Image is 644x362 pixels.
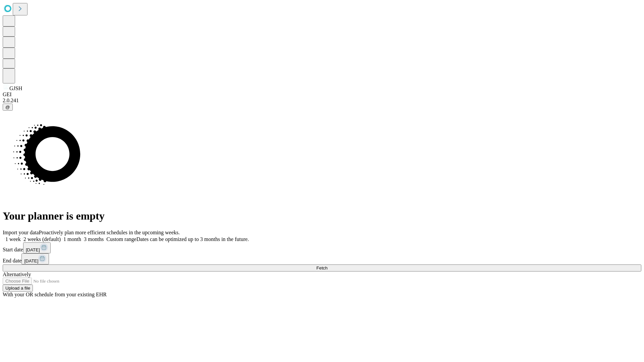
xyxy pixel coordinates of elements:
button: [DATE] [21,253,49,264]
span: 1 week [5,236,21,242]
div: Start date [3,242,641,253]
h1: Your planner is empty [3,210,641,222]
button: Upload a file [3,285,33,292]
span: GJSH [9,85,22,91]
div: 2.0.241 [3,98,641,104]
span: [DATE] [24,258,38,263]
span: 3 months [84,236,104,242]
span: @ [5,105,10,110]
span: 1 month [63,236,81,242]
span: Alternatively [3,271,31,277]
span: 2 weeks (default) [23,236,61,242]
button: Fetch [3,264,641,271]
span: With your OR schedule from your existing EHR [3,292,107,297]
button: @ [3,104,13,111]
button: [DATE] [23,242,51,253]
span: Proactively plan more efficient schedules in the upcoming weeks. [39,230,180,235]
span: Dates can be optimized up to 3 months in the future. [137,236,249,242]
span: Custom range [106,236,136,242]
div: End date [3,253,641,264]
div: GEI [3,92,641,98]
span: [DATE] [26,247,40,252]
span: Import your data [3,230,39,235]
span: Fetch [316,265,327,270]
